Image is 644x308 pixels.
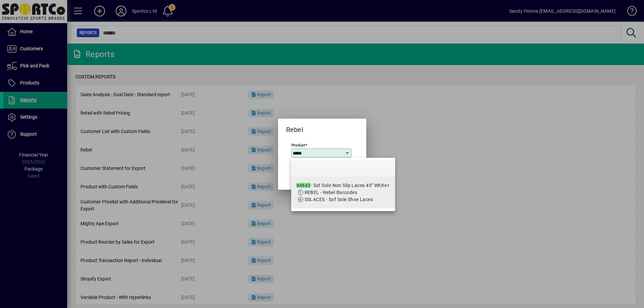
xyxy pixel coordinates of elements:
div: - Sof Sole Non Slip Laces 45" White r [297,182,390,189]
em: 84843 [297,183,311,188]
mat-option: 84843 - Sof Sole Non Slip Laces 45" White r [291,177,395,208]
span: SSLACES - Sof Sole Shoe Laces [305,197,373,202]
h2: Rebel [278,119,311,135]
mat-label: Product [291,142,305,147]
span: REBEL - Rebel Barcodes [305,190,358,195]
